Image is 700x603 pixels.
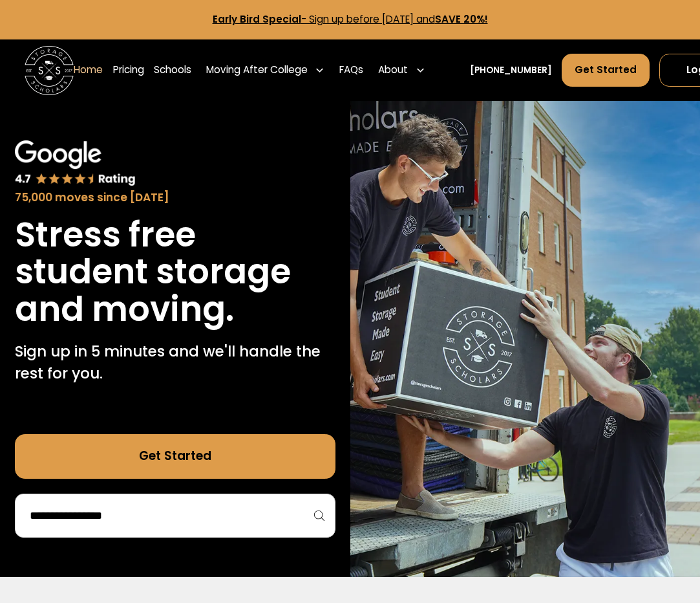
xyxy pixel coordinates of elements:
a: Home [74,53,103,87]
a: Early Bird Special- Sign up before [DATE] andSAVE 20%! [213,12,488,26]
h1: Stress free student storage and moving. [15,216,335,328]
a: Schools [154,53,191,87]
div: Moving After College [201,53,330,87]
a: Get Started [15,434,335,479]
div: About [378,63,408,78]
strong: SAVE 20%! [435,12,488,26]
a: FAQs [339,53,363,87]
div: 75,000 moves since [DATE] [15,190,335,206]
p: Sign up in 5 minutes and we'll handle the rest for you. [15,340,335,385]
div: About [374,53,430,87]
img: Google 4.7 star rating [15,140,136,187]
a: Pricing [113,53,144,87]
div: Moving After College [206,63,308,78]
img: Storage Scholars main logo [25,46,74,95]
strong: Early Bird Special [213,12,301,26]
a: [PHONE_NUMBER] [470,64,552,77]
a: Get Started [562,54,650,87]
a: home [25,46,74,95]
